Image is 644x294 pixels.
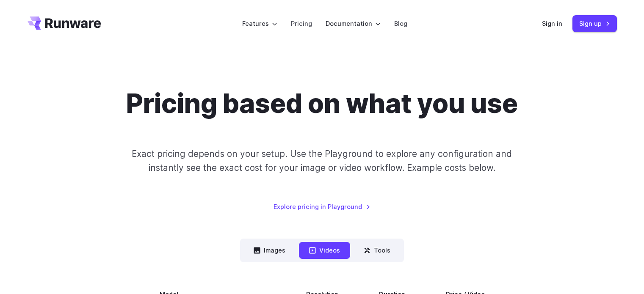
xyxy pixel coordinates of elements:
button: Tools [354,242,401,258]
label: Documentation [326,19,381,28]
a: Sign in [542,19,562,28]
label: Features [242,19,277,28]
a: Blog [394,19,407,28]
a: Pricing [291,19,312,28]
a: Explore pricing in Playground [274,202,370,212]
button: Images [243,242,296,258]
a: Sign up [572,15,617,32]
button: Videos [299,242,350,258]
h1: Pricing based on what you use [126,88,518,120]
a: Go to / [28,16,101,30]
p: Exact pricing depends on your setup. Use the Playground to explore any configuration and instantl... [116,147,528,175]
